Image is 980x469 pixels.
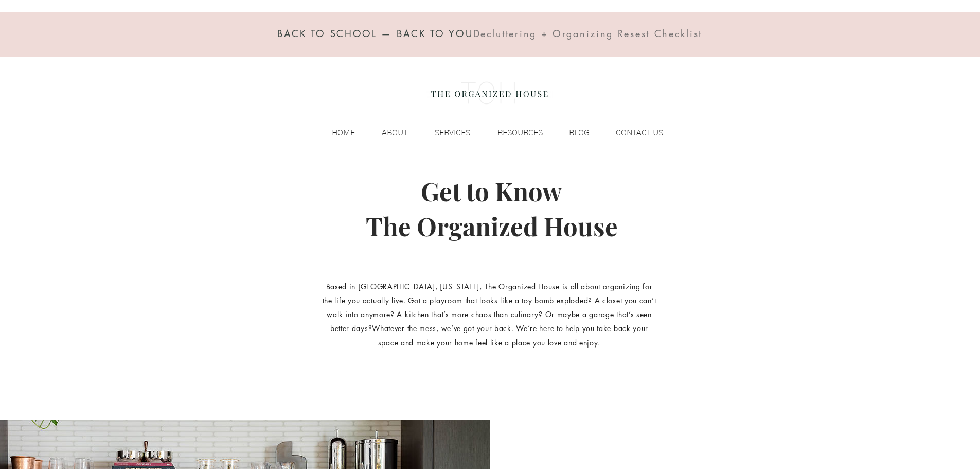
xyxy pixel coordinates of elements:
p: CONTACT US [611,125,668,141]
a: HOME [311,125,360,141]
p: HOME [327,125,360,141]
a: BLOG [548,125,595,141]
span: Whatever the mess, we’ve got your back. We’re here to help you take back your space and make your... [372,323,648,347]
p: BLOG [564,125,595,141]
a: CONTACT US [595,125,668,141]
p: RESOURCES [492,125,548,141]
a: RESOURCES [475,125,548,141]
span: Decluttering + Organizing Resest Checklist [473,27,702,40]
nav: Site [311,125,668,141]
h1: Get to Know The Organized House [238,173,745,244]
a: ABOUT [360,125,413,141]
a: Decluttering + Organizing Resest Checklist [473,30,702,39]
p: ABOUT [377,125,413,141]
span: BACK TO SCHOOL — BACK TO YOU [277,27,473,40]
img: the organized house [426,73,553,114]
p: SERVICES [430,125,475,141]
span: Based in [GEOGRAPHIC_DATA], [US_STATE], The Organized House is all about organizing for the life ... [323,282,656,334]
a: SERVICES [413,125,475,141]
